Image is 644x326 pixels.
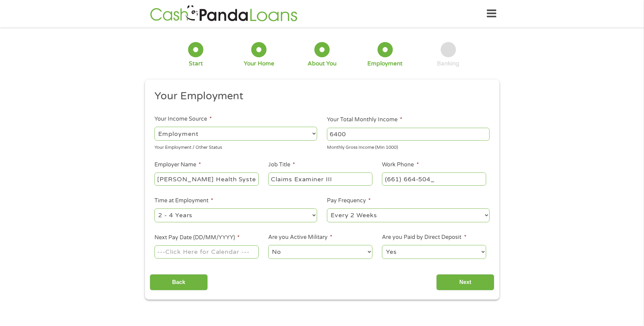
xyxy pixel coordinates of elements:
div: Your Home [244,60,274,67]
input: Back [150,274,208,291]
input: Next [436,274,494,291]
div: Monthly Gross Income (Min 1000) [327,142,490,151]
div: Banking [437,60,459,67]
div: Start [189,60,203,67]
div: About You [308,60,336,67]
label: Are you Paid by Direct Deposit [382,234,466,241]
div: Employment [367,60,403,67]
label: Time at Employment [154,197,213,204]
label: Employer Name [154,161,201,168]
img: GetLoanNow Logo [148,4,299,23]
label: Next Pay Date (DD/MM/YYYY) [154,234,240,241]
input: Walmart [154,172,258,185]
input: Cashier [268,172,372,185]
label: Your Total Monthly Income [327,116,402,123]
label: Your Income Source [154,116,212,123]
div: Your Employment / Other Status [154,142,317,151]
input: ---Click Here for Calendar --- [154,245,258,258]
input: 1800 [327,128,490,141]
input: (231) 754-4010 [382,172,486,185]
h2: Your Employment [154,89,484,103]
label: Pay Frequency [327,197,371,204]
label: Work Phone [382,161,419,168]
label: Are you Active Military [268,234,332,241]
label: Job Title [268,161,295,168]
